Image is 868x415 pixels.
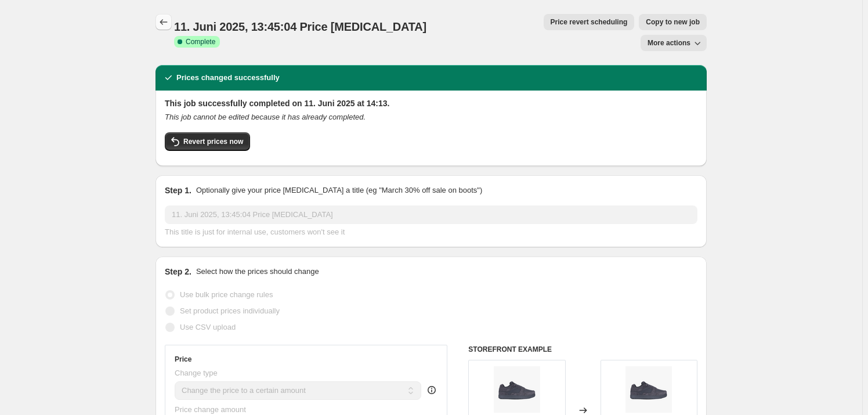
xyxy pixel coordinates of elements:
h2: This job successfully completed on 11. Juni 2025 at 14:13. [165,98,697,109]
div: help [426,384,437,396]
span: Price change amount [175,405,246,414]
button: Price revert scheduling [544,14,635,30]
i: This job cannot be edited because it has already completed. [165,113,366,121]
button: Price change jobs [155,14,172,30]
h3: Price [175,355,191,364]
span: Change type [175,369,218,377]
img: Zeichenflaeche17_80x.png [625,366,672,413]
input: 30% off holiday sale [165,205,697,224]
span: Use bulk price change rules [180,290,273,299]
span: Price revert scheduling [551,17,628,27]
span: Copy to new job [646,17,700,27]
span: 11. Juni 2025, 13:45:04 Price [MEDICAL_DATA] [174,20,426,33]
span: Complete [186,37,215,46]
h2: Step 1. [165,185,191,196]
span: This title is just for internal use, customers won't see it [165,228,345,236]
p: Optionally give your price [MEDICAL_DATA] a title (eg "March 30% off sale on boots") [196,185,482,196]
h6: STOREFRONT EXAMPLE [468,345,697,354]
h2: Step 2. [165,266,191,277]
span: More actions [648,38,690,48]
span: Revert prices now [183,137,243,146]
p: Select how the prices should change [196,266,319,277]
button: Revert prices now [165,132,250,151]
img: Zeichenflaeche17_80x.png [494,366,540,413]
span: Use CSV upload [180,323,236,331]
span: Set product prices individually [180,306,280,315]
button: More actions [641,35,707,51]
button: Copy to new job [639,14,707,30]
h2: Prices changed successfully [176,72,280,84]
